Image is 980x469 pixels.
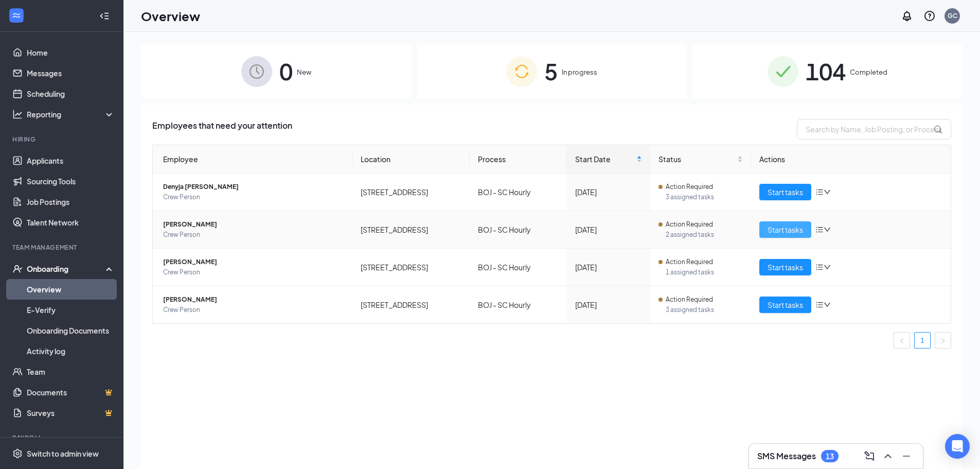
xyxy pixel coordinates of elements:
[163,257,344,267] span: [PERSON_NAME]
[666,230,743,240] span: 2 assigned tasks
[12,448,23,459] svg: Settings
[27,448,99,459] div: Switch to admin view
[12,109,23,119] svg: Analysis
[27,42,115,63] a: Home
[666,182,713,192] span: Action Required
[99,11,110,21] svg: Collapse
[27,300,115,320] a: E-Verify
[575,186,642,198] div: [DATE]
[923,10,936,22] svg: QuestionInfo
[850,67,887,77] span: Completed
[757,450,816,462] h3: SMS Messages
[806,54,846,89] span: 104
[658,153,735,165] span: Status
[12,135,113,144] div: Hiring
[935,332,951,349] li: Next Page
[352,173,470,211] td: [STREET_ADDRESS]
[27,192,115,212] a: Job Postings
[27,341,115,361] a: Activity log
[768,299,803,310] span: Start tasks
[666,192,743,202] span: 3 assigned tasks
[575,299,642,310] div: [DATE]
[759,259,811,275] button: Start tasks
[575,262,642,273] div: [DATE]
[666,267,743,277] span: 1 assigned tasks
[12,264,23,274] svg: UserCheck
[27,279,115,300] a: Overview
[900,450,913,462] svg: Minimize
[824,188,831,196] span: down
[759,297,811,313] button: Start tasks
[826,452,834,461] div: 13
[279,54,293,89] span: 0
[863,450,876,462] svg: ComposeMessage
[882,450,894,462] svg: ChevronUp
[544,54,558,89] span: 5
[894,332,910,349] li: Previous Page
[899,338,905,344] span: left
[751,145,951,173] th: Actions
[562,67,597,77] span: In progress
[153,145,352,173] th: Employee
[27,171,115,192] a: Sourcing Tools
[915,333,930,348] a: 1
[880,448,896,464] button: ChevronUp
[797,119,951,140] input: Search by Name, Job Posting, or Process
[768,262,803,273] span: Start tasks
[163,267,344,277] span: Crew Person
[666,305,743,315] span: 3 assigned tasks
[759,221,811,238] button: Start tasks
[352,211,470,249] td: [STREET_ADDRESS]
[27,83,115,104] a: Scheduling
[27,264,106,274] div: Onboarding
[152,119,292,140] span: Employees that need your attention
[824,264,831,271] span: down
[163,294,344,305] span: [PERSON_NAME]
[12,433,113,442] div: Payroll
[940,338,946,344] span: right
[12,243,113,252] div: Team Management
[824,226,831,233] span: down
[163,230,344,240] span: Crew Person
[27,63,115,83] a: Messages
[666,294,713,305] span: Action Required
[27,382,115,403] a: DocumentsCrown
[768,186,803,198] span: Start tasks
[163,192,344,202] span: Crew Person
[470,286,567,323] td: BOJ - SC Hourly
[27,361,115,382] a: Team
[470,211,567,249] td: BOJ - SC Hourly
[352,145,470,173] th: Location
[470,249,567,286] td: BOJ - SC Hourly
[768,224,803,235] span: Start tasks
[935,332,951,349] button: right
[650,145,751,173] th: Status
[945,434,970,459] div: Open Intercom Messenger
[901,10,913,22] svg: Notifications
[948,11,957,20] div: GC
[898,448,915,464] button: Minimize
[163,219,344,230] span: [PERSON_NAME]
[861,448,878,464] button: ComposeMessage
[666,219,713,230] span: Action Required
[297,67,311,77] span: New
[759,184,811,200] button: Start tasks
[824,301,831,308] span: down
[575,224,642,235] div: [DATE]
[27,109,115,119] div: Reporting
[815,301,824,309] span: bars
[27,403,115,423] a: SurveysCrown
[914,332,931,349] li: 1
[666,257,713,267] span: Action Required
[352,249,470,286] td: [STREET_ADDRESS]
[470,173,567,211] td: BOJ - SC Hourly
[352,286,470,323] td: [STREET_ADDRESS]
[163,305,344,315] span: Crew Person
[11,10,22,21] svg: WorkstreamLogo
[163,182,344,192] span: Denyja [PERSON_NAME]
[815,225,824,234] span: bars
[27,212,115,233] a: Talent Network
[815,263,824,271] span: bars
[894,332,910,349] button: left
[470,145,567,173] th: Process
